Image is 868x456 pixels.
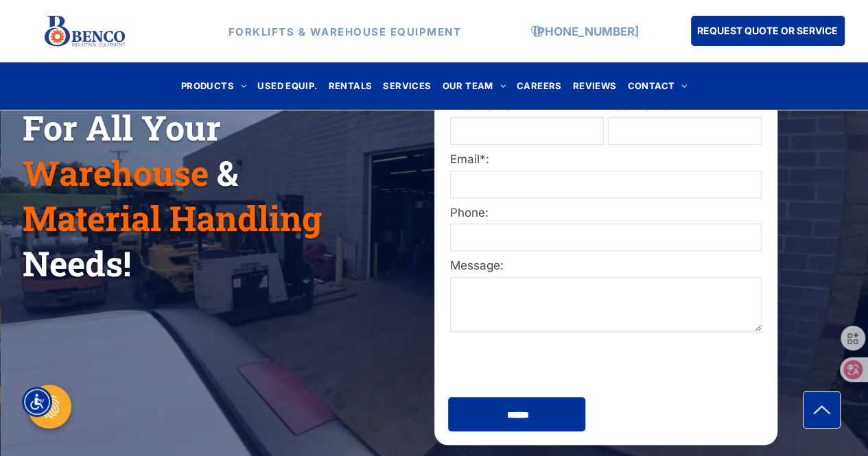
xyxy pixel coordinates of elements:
a: [PHONE_NUMBER] [533,24,639,38]
a: PRODUCTS [176,77,253,95]
a: SERVICES [377,77,436,95]
strong: FORKLIFTS & WAREHOUSE EQUIPMENT [228,25,462,38]
span: REQUEST QUOTE OR SERVICE [697,18,838,43]
a: CAREERS [511,77,567,95]
div: Accessibility Menu [22,387,52,417]
a: OUR TEAM [436,77,511,95]
span: & [217,150,238,195]
span: Warehouse [23,150,209,195]
a: REQUEST QUOTE OR SERVICE [691,16,845,46]
label: Email*: [450,151,762,169]
a: USED EQUIP. [252,77,322,95]
label: Phone: [450,204,762,222]
span: For All Your [23,105,221,150]
span: Material Handling [23,195,322,241]
a: REVIEWS [567,77,622,95]
iframe: reCAPTCHA [449,341,637,389]
a: CONTACT [622,77,692,95]
span: Needs! [23,241,131,286]
a: RENTALS [323,77,378,95]
label: Message: [450,257,762,275]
